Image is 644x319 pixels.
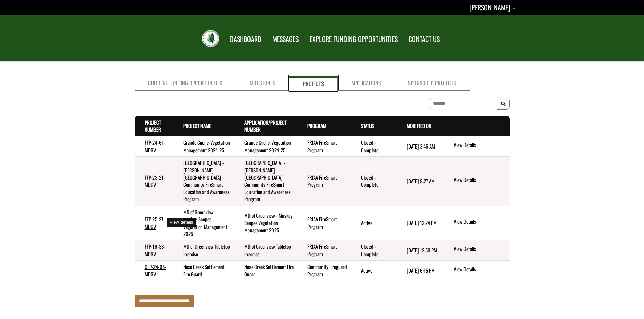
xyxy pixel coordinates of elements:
time: [DATE] 6:15 PM [407,267,435,274]
td: 7/26/2023 12:50 PM [397,240,443,261]
a: Sponsored Projects [395,76,470,91]
td: action menu [443,136,509,156]
div: View details [167,218,196,227]
time: [DATE] 9:27 AM [407,177,435,185]
td: FFP-23-21-MDGV [135,157,173,206]
td: MD of Greenview Tabletop Exercise [173,240,234,261]
td: Closed - Complete [351,240,397,261]
a: Applications [338,76,395,91]
button: Search Results [497,98,510,110]
td: FFP-25-27-MDGV [135,206,173,240]
nav: Main Navigation [224,29,445,48]
td: Grande Cache-Vegetation Management 2024-25 [173,136,234,156]
td: 7/18/2025 6:15 PM [397,261,443,281]
time: [DATE] 12:50 PM [407,246,437,254]
td: action menu [443,206,509,240]
td: Closed - Complete [351,136,397,156]
td: Nose Creek Settlement Fire Guard [173,261,234,281]
a: Modified On [407,122,431,129]
td: action menu [443,157,509,206]
td: FRIAA FireSmart Program [297,157,351,206]
a: MESSAGES [267,31,304,48]
td: Active [351,261,397,281]
a: Milestones [236,76,289,91]
td: Grande Cache-Vegetation Management 2024-25 [234,136,297,156]
td: CFP-24-05-MDGV [135,261,173,281]
td: FFP-16-38-MDGV [135,240,173,261]
td: Closed - Complete [351,157,397,206]
a: Project Number [145,118,161,133]
a: DASHBOARD [225,31,266,48]
td: MD of Greenview - Muskeg Seepee Vegetation Management 2025 [173,206,234,240]
time: [DATE] 12:24 PM [407,219,437,227]
td: FRIAA FireSmart Program [297,240,351,261]
a: Application/Project Number [244,118,287,133]
a: Program [307,122,326,129]
td: 7/4/2025 9:27 AM [397,157,443,206]
a: View details [454,266,507,274]
td: FFP-24-61-MDGV [135,136,173,156]
td: Greenview - Sturgeon Heights Community FireSmart Education and Awareness Program [234,157,297,206]
a: Wayne Brown [469,2,515,12]
input: To search on partial text, use the asterisk (*) wildcard character. [429,98,497,109]
th: Actions [443,116,509,136]
td: Community Fireguard Program [297,261,351,281]
a: Status [361,122,374,129]
a: CFP-24-05-MDGV [145,263,166,277]
a: CONTACT US [404,31,445,48]
td: action menu [443,240,509,261]
td: action menu [443,261,509,281]
span: [PERSON_NAME] [469,2,510,12]
a: Projects [289,76,338,91]
a: View details [454,141,507,150]
td: Active [351,206,397,240]
td: 8/11/2025 3:46 AM [397,136,443,156]
a: View details [454,245,507,254]
td: Greenview - Sturgeon Heights Community FireSmart Education and Awareness Program [173,157,234,206]
a: EXPLORE FUNDING OPPORTUNITIES [305,31,403,48]
td: MD of Greenview Tabletop Exercise [234,240,297,261]
a: View details [454,218,507,226]
td: FRIAA FireSmart Program [297,206,351,240]
a: FFP-24-61-MDGV [145,139,165,153]
a: FFP-23-21-MDGV [145,174,165,188]
a: FFP-16-38-MDGV [145,243,165,257]
a: FFP-25-27-MDGV [145,215,165,230]
img: FRIAA Submissions Portal [202,30,219,47]
td: MD of Greenview - Muskeg Seepee Vegetation Management 2025 [234,206,297,240]
td: Nose Creek Settlement Fire Guard [234,261,297,281]
td: FRIAA FireSmart Program [297,136,351,156]
time: [DATE] 3:46 AM [407,142,435,150]
a: Project Name [183,122,211,129]
a: Current Funding Opportunities [135,76,236,91]
td: 7/11/2025 12:24 PM [397,206,443,240]
a: View details [454,176,507,184]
